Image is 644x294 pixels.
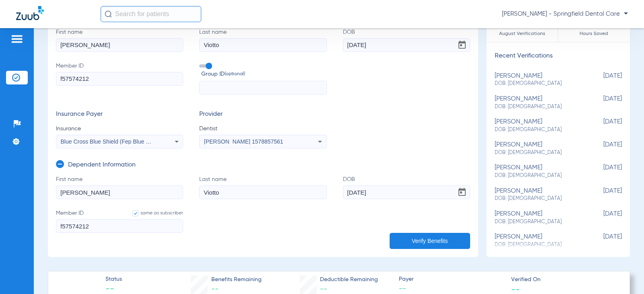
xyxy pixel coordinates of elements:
label: DOB [343,175,470,199]
div: [PERSON_NAME] [495,95,582,110]
span: Status [105,275,122,284]
span: Deductible Remaining [320,275,378,284]
span: [PERSON_NAME] 1578857561 [204,138,283,145]
span: DOB: [DEMOGRAPHIC_DATA] [495,172,582,179]
span: [DATE] [582,164,622,179]
span: August Verifications [487,30,558,38]
input: First name [56,38,183,52]
span: [PERSON_NAME] - Springfield Dental Care [502,10,628,18]
span: Benefits Remaining [211,275,262,284]
input: Member IDsame as subscriber [56,219,183,233]
span: [DATE] [582,118,622,133]
h3: Insurance Payer [56,111,183,119]
input: Search for patients [101,6,201,22]
h3: Provider [199,111,326,119]
h3: Dependent Information [68,161,136,169]
label: Member ID [56,62,183,95]
span: [DATE] [582,187,622,202]
span: DOB: [DEMOGRAPHIC_DATA] [495,195,582,202]
div: [PERSON_NAME] [495,141,582,156]
span: Insurance [56,125,183,133]
img: hamburger-icon [10,34,23,44]
input: Member ID [56,72,183,86]
span: [DATE] [582,210,622,225]
span: Hours Saved [558,30,630,38]
label: Last name [199,28,326,52]
div: [PERSON_NAME] [495,210,582,225]
label: First name [56,175,183,199]
span: DOB: [DEMOGRAPHIC_DATA] [495,80,582,87]
span: DOB: [DEMOGRAPHIC_DATA] [495,103,582,111]
small: (optional) [225,70,245,78]
span: -- [320,286,327,293]
span: DOB: [DEMOGRAPHIC_DATA] [495,126,582,134]
div: [PERSON_NAME] [495,187,582,202]
label: Member ID [56,209,183,233]
button: Open calendar [454,37,470,53]
img: Zuub Logo [16,6,44,20]
span: [DATE] [582,72,622,87]
span: Payer [399,275,504,284]
div: [PERSON_NAME] [495,72,582,87]
span: [DATE] [582,95,622,110]
span: DOB: [DEMOGRAPHIC_DATA] [495,218,582,226]
span: -- [211,286,219,293]
button: Open calendar [454,184,470,200]
label: DOB [343,28,470,52]
span: Group ID [201,70,326,78]
span: Dentist [199,125,326,133]
input: DOBOpen calendar [343,185,470,199]
span: DOB: [DEMOGRAPHIC_DATA] [495,149,582,156]
input: First name [56,185,183,199]
span: Blue Cross Blue Shield (Fep Blue Dental) [61,138,164,145]
img: Search Icon [105,10,112,18]
div: [PERSON_NAME] [495,233,582,248]
input: Last name [199,185,326,199]
span: Verified On [511,275,617,284]
div: [PERSON_NAME] [495,164,582,179]
input: DOBOpen calendar [343,38,470,52]
h3: Recent Verifications [487,52,630,60]
span: [DATE] [582,233,622,248]
span: [DATE] [582,141,622,156]
label: Last name [199,175,326,199]
button: Verify Benefits [390,233,470,249]
label: First name [56,28,183,52]
span: -- [399,284,504,294]
label: same as subscriber [124,209,183,217]
input: Last name [199,38,326,52]
span: -- [511,285,520,293]
div: [PERSON_NAME] [495,118,582,133]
